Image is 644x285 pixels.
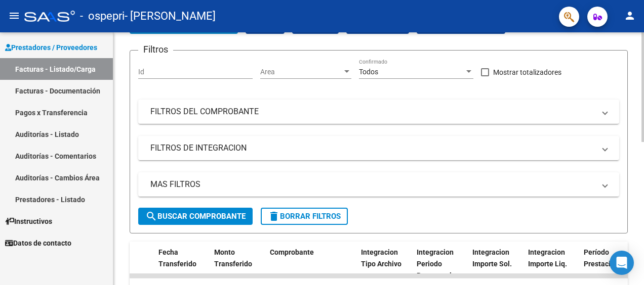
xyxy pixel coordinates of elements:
[268,210,280,222] mat-icon: delete
[270,248,314,256] span: Comprobante
[138,42,173,57] h3: Filtros
[150,142,595,154] mat-panel-title: FILTROS DE INTEGRACION
[145,210,157,222] mat-icon: search
[8,10,20,22] mat-icon: menu
[260,68,342,76] span: Area
[493,66,561,78] span: Mostrar totalizadores
[528,248,567,268] span: Integracion Importe Liq.
[268,212,341,221] span: Borrar Filtros
[138,100,619,124] mat-expansion-panel-header: FILTROS DEL COMPROBANTE
[138,208,253,225] button: Buscar Comprobante
[472,248,512,268] span: Integracion Importe Sol.
[138,136,619,160] mat-expansion-panel-header: FILTROS DE INTEGRACION
[361,248,401,268] span: Integracion Tipo Archivo
[138,172,619,197] mat-expansion-panel-header: MAS FILTROS
[610,251,634,275] div: Open Intercom Messenger
[150,179,595,190] mat-panel-title: MAS FILTROS
[125,5,216,27] span: - [PERSON_NAME]
[5,238,71,249] span: Datos de contacto
[5,42,97,53] span: Prestadores / Proveedores
[80,5,125,27] span: - ospepri
[584,248,619,268] span: Período Prestación
[150,106,595,117] mat-panel-title: FILTROS DEL COMPROBANTE
[158,248,196,268] span: Fecha Transferido
[261,208,348,225] button: Borrar Filtros
[417,248,460,279] span: Integracion Periodo Presentacion
[145,212,246,221] span: Buscar Comprobante
[214,248,252,268] span: Monto Transferido
[5,216,52,227] span: Instructivos
[624,10,636,22] mat-icon: person
[359,68,378,76] span: Todos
